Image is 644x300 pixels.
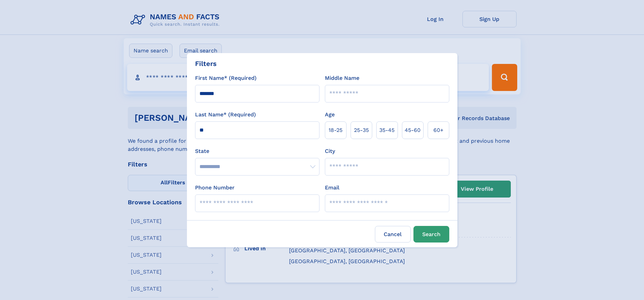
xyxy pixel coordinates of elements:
label: Phone Number [195,184,235,192]
label: State [195,147,319,155]
label: Age [325,111,335,119]
span: 45‑60 [405,126,421,134]
label: First Name* (Required) [195,74,257,82]
label: Middle Name [325,74,359,82]
label: Last Name* (Required) [195,111,256,119]
button: Search [413,226,449,243]
span: 25‑35 [354,126,369,134]
span: 60+ [433,126,444,134]
div: Filters [195,59,217,69]
label: City [325,147,335,155]
span: 18‑25 [329,126,342,134]
label: Cancel [375,226,411,243]
label: Email [325,184,339,192]
span: 35‑45 [379,126,395,134]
